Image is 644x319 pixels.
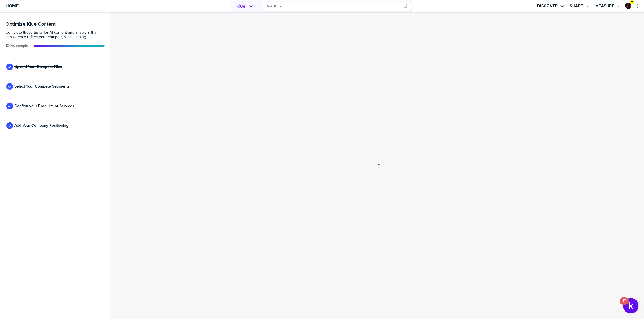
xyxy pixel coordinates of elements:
[595,4,614,9] label: Measure
[267,2,400,11] input: Ask Klue...
[6,22,105,27] h3: Optimize Klue Content
[623,298,638,313] button: Open Resource Center, 17 new notifications
[6,4,19,8] span: Home
[625,3,631,9] div: Graham Tutti
[570,4,583,9] label: Share
[625,2,632,9] a: Edit Profile
[14,104,74,108] span: Confirm your Products or Services
[626,3,631,8] img: ee1355cada6433fc92aa15fbfe4afd43-sml.png
[622,301,626,308] div: 17
[631,0,633,4] span: 2
[6,44,32,48] span: Active
[537,4,558,9] label: Discover
[14,123,68,128] span: Add Your Company Positioning
[14,84,69,89] span: Select Your Compete Segments
[6,30,105,39] span: Complete these tasks for AI content and answers that consistently reflect your company’s position...
[14,65,62,69] span: Upload Your Compete Files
